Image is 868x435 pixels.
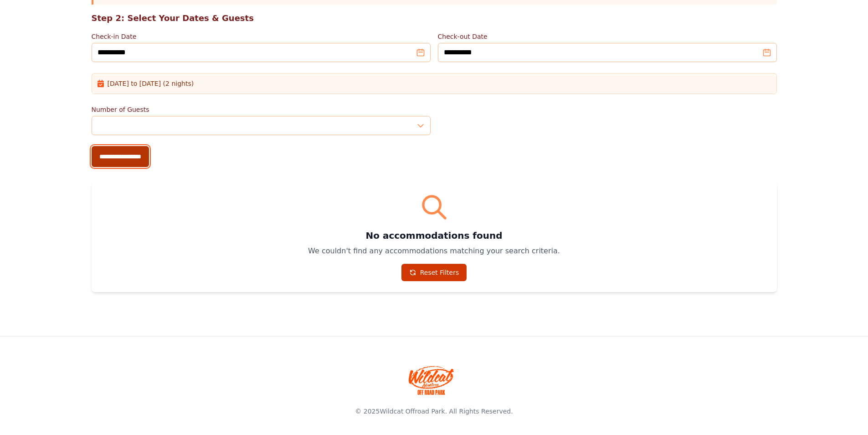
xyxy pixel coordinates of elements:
label: Check-out Date [438,32,777,41]
h3: No accommodations found [103,229,766,242]
label: Number of Guests [92,105,431,114]
label: Check-in Date [92,32,431,41]
p: We couldn't find any accommodations matching your search criteria. [103,246,766,257]
span: © 2025 . All Rights Reserved. [355,408,513,415]
h2: Step 2: Select Your Dates & Guests [92,12,777,25]
a: Reset Filters [401,264,467,281]
a: Wildcat Offroad Park [380,408,445,415]
span: [DATE] to [DATE] (2 nights) [108,79,194,88]
img: Wildcat Offroad park [409,366,454,395]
